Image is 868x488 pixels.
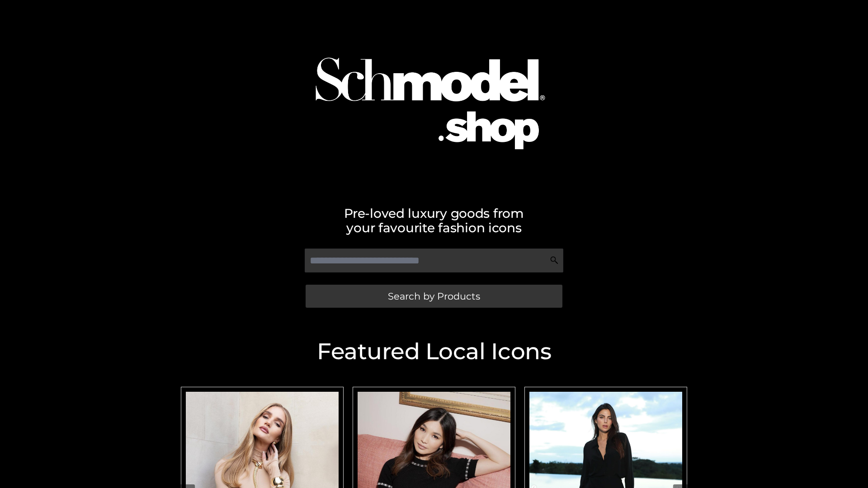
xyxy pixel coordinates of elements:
img: Search Icon [550,256,559,265]
a: Search by Products [306,285,562,308]
h2: Featured Local Icons​ [176,340,692,363]
span: Search by Products [388,291,480,301]
h2: Pre-loved luxury goods from your favourite fashion icons [176,206,692,235]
